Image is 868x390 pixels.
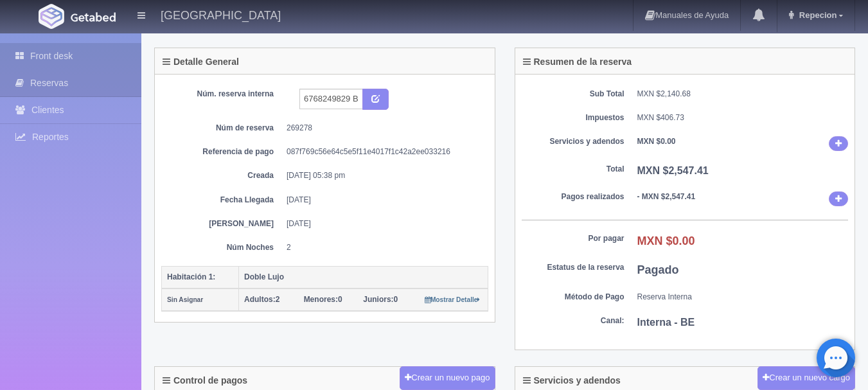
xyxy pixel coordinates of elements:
dt: Pagos realizados [522,191,624,202]
dt: Creada [171,170,274,181]
small: Sin Asignar [167,296,203,303]
strong: Adultos: [244,295,276,304]
dt: Referencia de pago [171,146,274,157]
b: Habitación 1: [167,272,215,281]
h4: Control de pagos [163,376,247,386]
b: Pagado [637,263,679,276]
dt: Sub Total [522,89,624,100]
button: Crear un nuevo pago [400,366,495,390]
dd: MXN $406.73 [637,112,849,123]
img: Getabed [39,4,64,29]
strong: Juniors: [363,295,393,304]
dd: 269278 [287,123,479,134]
dt: Fecha Llegada [171,195,274,206]
dd: MXN $2,140.68 [637,89,849,100]
b: - MXN $2,547.41 [637,192,696,201]
dd: [DATE] [287,195,479,206]
dt: Por pagar [522,233,624,244]
span: 2 [244,295,279,304]
dd: Reserva Interna [637,292,849,303]
dd: 087f769c56e64c5e5f11e4017f1c42a2ee033216 [287,146,479,157]
small: Mostrar Detalle [425,296,481,303]
b: Interna - BE [637,317,695,328]
dd: 2 [287,242,479,253]
dd: [DATE] [287,218,479,229]
b: MXN $2,547.41 [637,165,709,176]
dt: Núm de reserva [171,123,274,134]
dt: Servicios y adendos [522,136,624,147]
a: Mostrar Detalle [425,295,481,304]
h4: Servicios y adendos [523,376,621,386]
img: Getabed [71,12,116,22]
dt: Total [522,164,624,175]
dt: Estatus de la reserva [522,262,624,273]
b: MXN $0.00 [637,137,676,146]
dt: Núm Noches [171,242,274,253]
dt: [PERSON_NAME] [171,218,274,229]
h4: Resumen de la reserva [523,57,632,67]
button: Crear un nuevo cargo [757,366,855,390]
span: Repecion [796,10,837,20]
span: 0 [304,295,342,304]
dt: Núm. reserva interna [171,89,274,100]
h4: [GEOGRAPHIC_DATA] [161,6,281,22]
h4: Detalle General [163,57,239,67]
dt: Canal: [522,315,624,326]
dd: [DATE] 05:38 pm [287,170,479,181]
strong: Menores: [304,295,338,304]
dt: Método de Pago [522,292,624,303]
th: Doble Lujo [239,266,488,288]
dt: Impuestos [522,112,624,123]
b: MXN $0.00 [637,235,695,247]
span: 0 [363,295,398,304]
